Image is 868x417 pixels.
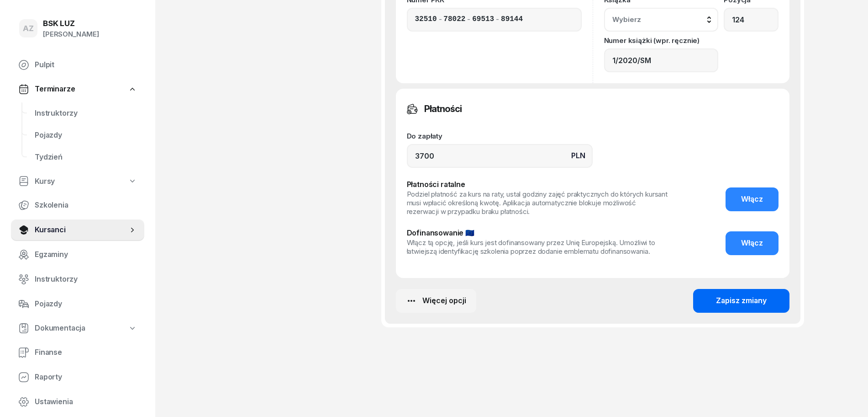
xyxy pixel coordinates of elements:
[11,194,144,216] a: Szkolenia
[35,273,137,285] span: Instruktorzy
[741,193,763,205] span: Włącz
[407,227,670,239] div: Dofinansowanie 🇪🇺
[501,14,523,26] input: 00000
[35,371,137,383] span: Raporty
[11,341,144,363] a: Finanse
[407,179,670,191] div: Płatności ratalne
[496,14,499,26] span: -
[35,347,137,358] span: Finanse
[443,14,465,26] input: 00000
[11,366,144,388] a: Raporty
[424,102,462,116] h3: Płatności
[27,102,144,124] a: Instruktorzy
[11,244,144,266] a: Egzaminy
[35,129,137,141] span: Pojazdy
[35,151,137,163] span: Tydzień
[726,231,779,255] button: Włącz
[35,199,137,211] span: Szkolenia
[407,190,670,216] div: Podziel płatność za kurs na raty, ustal godziny zajęć praktycznych do których kursant musi wpłaci...
[439,14,442,26] span: -
[35,322,85,334] span: Dokumentacja
[11,219,144,241] a: Kursanci
[11,171,144,192] a: Kursy
[27,124,144,146] a: Pojazdy
[396,289,476,313] button: Więcej opcji
[467,14,470,26] span: -
[35,298,137,310] span: Pojazdy
[35,59,137,71] span: Pulpit
[35,396,137,408] span: Ustawienia
[43,19,99,27] div: BSK LUZ
[716,295,767,307] div: Zapisz zmiany
[407,144,593,168] input: 0
[43,28,99,40] div: [PERSON_NAME]
[726,187,779,211] button: Włącz
[27,146,144,168] a: Tydzień
[23,24,34,32] span: AZ
[11,54,144,76] a: Pulpit
[741,237,763,249] span: Włącz
[415,14,437,26] input: 00000
[693,289,789,313] button: Zapisz zmiany
[35,175,55,187] span: Kursy
[612,14,666,26] span: Wybierz
[406,295,466,307] div: Więcej opcji
[472,14,494,26] input: 00000
[35,224,128,236] span: Kursanci
[35,83,75,95] span: Terminarze
[11,79,144,100] a: Terminarze
[11,390,144,412] a: Ustawienia
[407,239,670,256] div: Włącz tą opcję, jeśli kurs jest dofinansowany przez Unię Europejską. Umożliwi to łatwiejszą ident...
[11,293,144,315] a: Pojazdy
[35,249,137,261] span: Egzaminy
[11,318,144,339] a: Dokumentacja
[604,8,719,32] button: Wybierz
[35,107,137,119] span: Instruktorzy
[11,268,144,290] a: Instruktorzy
